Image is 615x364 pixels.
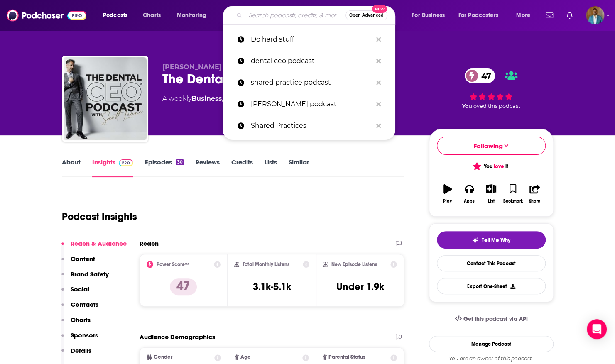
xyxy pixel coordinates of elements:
button: open menu [171,9,217,22]
span: For Podcasters [458,10,498,21]
a: Business [191,95,222,103]
p: Content [71,255,95,263]
a: Similar [289,158,309,177]
p: Shared Practices [251,115,372,137]
button: open menu [510,9,541,22]
a: Reviews [196,158,220,177]
span: Parental Status [328,354,365,360]
h2: Power Score™ [157,261,189,267]
div: Apps [464,199,475,204]
p: Details [71,347,91,354]
button: You love it [437,158,546,174]
span: Logged in as smortier42491 [586,6,604,24]
div: Bookmark [503,199,522,204]
a: Charts [137,9,166,22]
div: Open Intercom Messenger [587,319,607,339]
a: 47 [465,68,495,83]
button: Reach & Audience [61,239,127,255]
button: Bookmark [502,179,524,209]
a: Show notifications dropdown [563,8,576,22]
button: Brand Safety [61,270,109,286]
span: Tell Me Why [482,237,510,244]
p: Brand Safety [71,270,109,278]
div: 47Youloved this podcast [429,63,554,115]
h2: New Episode Listens [331,261,377,267]
img: tell me why sparkle [472,237,478,244]
span: Charts [143,10,161,21]
p: Reach & Audience [71,239,127,247]
p: 47 [170,278,197,295]
span: love [494,163,504,170]
span: You it [474,163,508,170]
div: Share [529,199,540,204]
h2: Audience Demographics [140,333,215,341]
a: Episodes30 [145,158,184,177]
p: Social [71,285,89,293]
button: Details [61,347,91,362]
span: For Business [412,10,445,21]
button: Export One-Sheet [437,278,546,294]
p: Sponsors [71,331,98,339]
h1: Podcast Insights [62,210,137,223]
span: Get this podcast via API [463,315,527,322]
button: Contacts [61,300,98,316]
button: Play [437,179,458,209]
a: About [62,158,81,177]
p: Charts [71,316,91,324]
a: Credits [231,158,253,177]
span: [PERSON_NAME] [162,63,222,71]
a: Lists [265,158,277,177]
button: List [480,179,502,209]
img: The Dental CEO Podcast [64,57,147,140]
button: Share [524,179,545,209]
h2: Total Monthly Listens [243,261,289,267]
h3: Under 1.9k [336,281,384,293]
span: Monitoring [177,10,206,21]
span: Gender [154,354,172,360]
img: Podchaser Pro [119,159,133,166]
h2: Reach [140,239,159,247]
div: Search podcasts, credits, & more... [230,6,403,25]
p: shared practice podcast [251,72,372,93]
div: List [488,199,495,204]
a: Podchaser - Follow, Share and Rate Podcasts [7,7,86,23]
button: Show profile menu [586,6,604,24]
img: User Profile [586,6,604,24]
div: You are an owner of this podcast. [429,355,554,362]
a: Shared Practices [223,115,395,137]
a: [PERSON_NAME] podcast [223,93,395,115]
button: Open AdvancedNew [345,10,387,20]
span: New [372,5,387,13]
button: Charts [61,316,91,331]
button: Following [437,137,546,155]
button: Content [61,255,95,270]
p: Do hard stuff [251,29,372,50]
button: open menu [97,9,138,22]
a: Manage Podcast [429,336,554,352]
a: Show notifications dropdown [542,8,556,22]
button: open menu [406,9,455,22]
button: Sponsors [61,331,98,347]
h3: 3.1k-5.1k [252,281,291,293]
button: tell me why sparkleTell Me Why [437,231,546,249]
a: dental ceo podcast [223,50,395,72]
span: 47 [473,68,495,83]
p: Contacts [71,300,98,308]
span: Age [240,354,251,360]
span: Podcasts [103,10,127,21]
a: InsightsPodchaser Pro [92,158,133,177]
a: Get this podcast via API [448,309,534,329]
span: More [516,10,530,21]
button: Social [61,285,89,300]
span: loved this podcast [472,103,520,109]
button: open menu [453,9,510,22]
a: Do hard stuff [223,29,395,50]
a: Contact This Podcast [437,255,546,271]
div: A weekly podcast [162,94,356,104]
div: Play [443,199,452,204]
p: ZenOne podcast [251,93,372,115]
input: Search podcasts, credits, & more... [245,9,345,22]
button: Apps [458,179,480,209]
a: shared practice podcast [223,72,395,93]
